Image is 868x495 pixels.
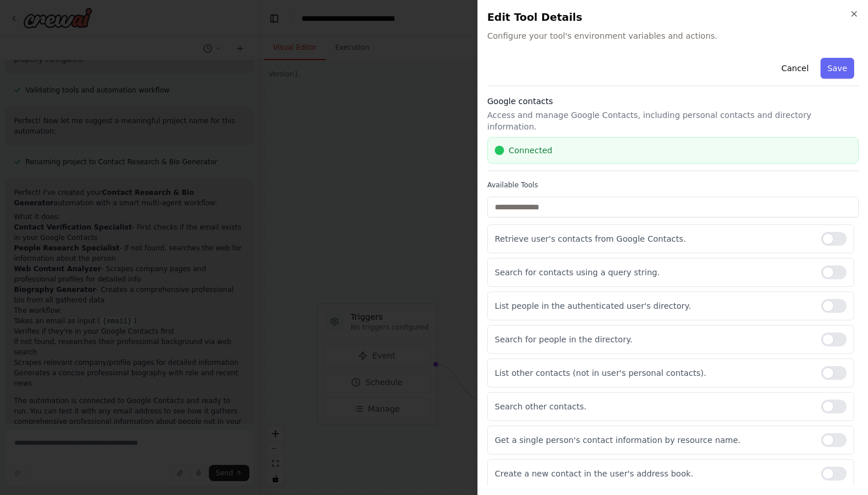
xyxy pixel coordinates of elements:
[487,95,859,107] h3: Google contacts
[495,300,812,312] p: List people in the authenticated user's directory.
[495,267,812,278] p: Search for contacts using a query string.
[495,434,812,446] p: Get a single person's contact information by resource name.
[487,109,859,132] p: Access and manage Google Contacts, including personal contacts and directory information.
[774,58,815,79] button: Cancel
[509,145,552,156] span: Connected
[821,58,854,79] button: Save
[495,401,812,412] p: Search other contacts.
[495,367,812,379] p: List other contacts (not in user's personal contacts).
[495,468,812,479] p: Create a new contact in the user's address book.
[487,30,859,42] span: Configure your tool's environment variables and actions.
[495,334,812,345] p: Search for people in the directory.
[495,233,812,245] p: Retrieve user's contacts from Google Contacts.
[487,9,859,25] h2: Edit Tool Details
[487,180,859,190] label: Available Tools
